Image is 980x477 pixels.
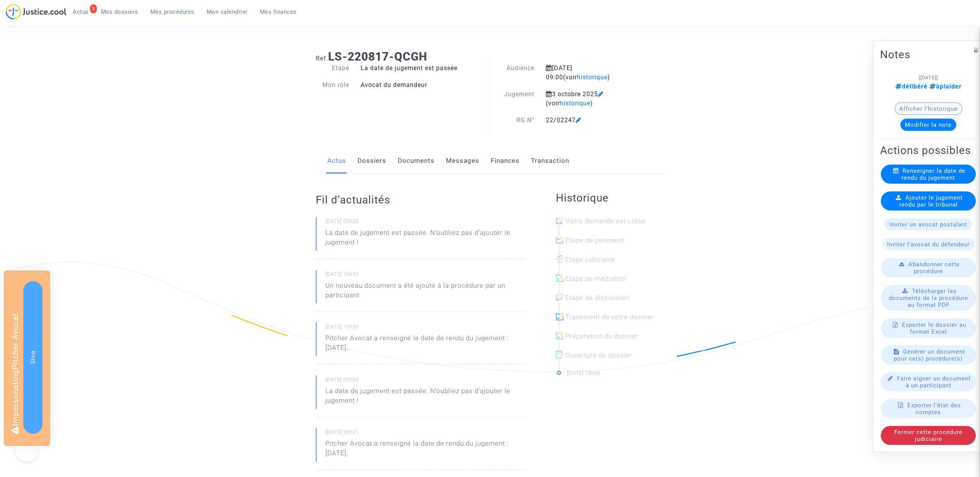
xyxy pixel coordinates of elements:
div: RG N° [490,116,540,125]
h2: Actions possibles [880,143,977,157]
div: Mon rôle [310,80,355,90]
div: La date de jugement est passée [355,64,490,73]
a: Actus [327,148,346,174]
div: Impersonating [4,270,50,446]
span: Fermer cette procédure judiciaire [894,428,962,442]
span: Générer un document pour ce(s) procédure(s) [894,348,965,362]
div: [DATE] 09:00 [540,64,640,82]
span: délibéré [895,82,928,90]
div: 3 [90,4,97,13]
span: Exporter l'état des comptes [907,402,961,415]
span: Mes finances [260,8,297,15]
a: Mes procédures [144,6,201,18]
a: Mon calendrier [201,6,254,18]
a: 3Actus [67,6,95,18]
span: Mes dossiers [101,8,138,15]
a: Mes finances [254,6,303,18]
small: [DATE] 02h00 [325,376,525,386]
div: Etape [310,64,355,73]
p: La date de jugement est passée. N'oubliez pas d'ajouter le jugement ! [325,228,525,251]
span: Mes procédures [150,8,194,15]
span: historique [577,74,608,81]
button: Modifier la note [900,118,956,131]
a: Dossiers [358,148,386,174]
span: historique [560,100,590,107]
small: [DATE] 10h20 [325,323,525,333]
span: [[DATE]] [919,74,938,80]
small: [DATE] 02h00 [325,218,525,228]
small: [DATE] 20h31 [325,429,525,439]
span: Renseigner la date de rendu du jugement [902,167,965,181]
span: Exporter le dossier au format Excel [902,321,966,335]
p: Pitcher Avocat a renseigné la date de rendu du jugement : [DATE]. [325,333,525,356]
a: Transaction [531,148,569,174]
b: LS-220817-QCGH [328,50,427,63]
span: Inviter l'avocat du défendeur [887,241,970,248]
button: Afficher l'historique [895,102,962,115]
div: 22/02247 [540,116,640,125]
div: Avocat du demandeur [355,80,490,90]
span: (voir ) [563,74,610,81]
small: [DATE] 10h20 [325,271,525,281]
button: Stop [23,281,42,434]
span: (voir ) [546,100,593,107]
p: Pitcher Avocat a renseigné la date de rendu du jugement : [DATE]. [325,439,525,462]
span: Mon calendrier [207,8,248,15]
span: Faire signer un document à un participant [897,375,971,388]
div: Jugement [490,90,540,108]
a: Documents [398,148,434,174]
a: Mes dossiers [95,6,144,18]
div: Audience [490,64,540,82]
h2: Fil d’actualités [316,193,525,207]
img: jc-logo.svg [6,4,67,20]
span: Votre demande est close [565,217,645,225]
span: Ref. [316,55,328,62]
h2: Historique [556,191,665,205]
span: àplaider [928,82,962,90]
p: La date de jugement est passée. N'oubliez pas d'ajouter le jugement ! [325,386,525,409]
span: Abandonner cette procédure [908,261,960,274]
span: Stop [29,351,36,364]
span: Actus [73,8,89,15]
span: Télécharger les documents de la procédure au format PDF [889,287,968,308]
h2: Notes [880,48,977,61]
p: Un nouveau document a été ajouté à la procédure par un participant [325,281,525,304]
span: Inviter un avocat postulant [889,221,967,228]
div: 3 octobre 2025 [540,90,640,108]
span: Ajouter le jugement rendu par le tribunal [899,194,963,208]
a: Messages [446,148,479,174]
a: Finances [491,148,519,174]
iframe: Help Scout Beacon - Open [15,439,38,462]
